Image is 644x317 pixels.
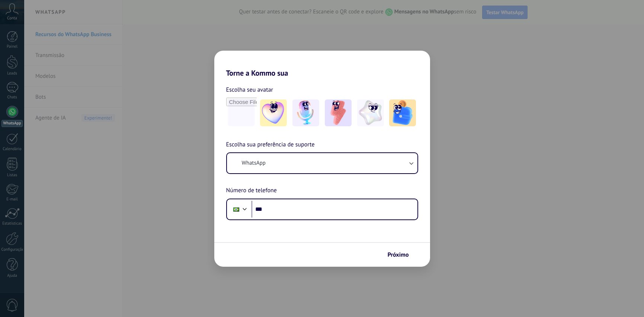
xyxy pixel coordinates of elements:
[389,99,416,126] img: -5.jpeg
[226,186,277,196] span: Número de telefone
[357,99,384,126] img: -4.jpeg
[242,159,266,167] span: WhatsApp
[227,153,417,173] button: WhatsApp
[229,202,243,217] div: Brazil: + 55
[214,51,430,77] h2: Torne a Kommo sua
[260,99,287,126] img: -1.jpeg
[292,99,319,126] img: -2.jpeg
[388,252,409,257] span: Próximo
[226,85,273,95] span: Escolha seu avatar
[226,140,315,150] span: Escolha sua preferência de suporte
[384,248,419,261] button: Próximo
[325,99,352,126] img: -3.jpeg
